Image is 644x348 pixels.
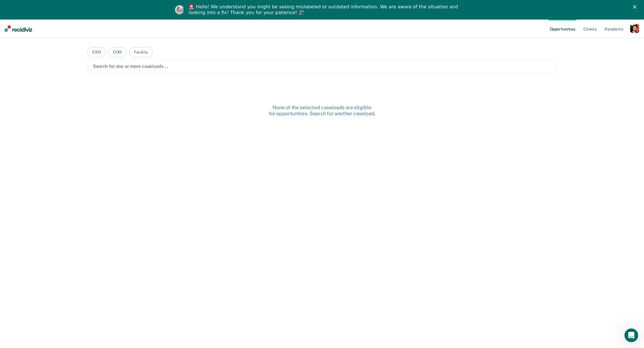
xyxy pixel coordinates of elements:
[5,25,32,32] img: Recidiviz
[175,5,184,14] img: Profile image for Kim
[582,19,598,38] a: Clients
[87,47,106,57] button: CRO
[624,328,638,342] iframe: Intercom live chat
[230,104,414,117] div: None of the selected caseloads are eligible for opportunities. Search for another caseload.
[603,19,624,38] a: Residents
[129,47,153,57] button: Facility
[189,4,460,16] div: 🚨 Hello! We understand you might be seeing mislabeled or outdated information. We are aware of th...
[633,5,639,9] div: Close
[108,47,127,57] button: COIII
[549,19,576,38] a: Opportunities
